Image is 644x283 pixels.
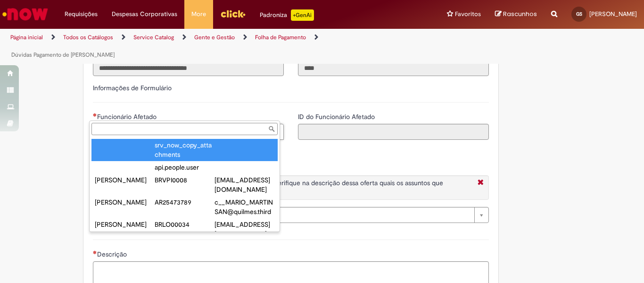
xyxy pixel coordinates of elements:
[155,220,215,229] div: BRLO00034
[95,175,155,185] div: [PERSON_NAME]
[155,197,215,207] div: AR25473789
[155,163,215,172] div: api.people.user
[215,220,274,239] div: [EMAIL_ADDRESS][DOMAIN_NAME]
[215,175,274,194] div: [EMAIL_ADDRESS][DOMAIN_NAME]
[215,197,274,216] div: c__MARIO_MARTINSAN@quilmes.third
[90,137,280,232] ul: Funcionário Afetado
[95,197,155,207] div: [PERSON_NAME]
[155,140,215,159] div: srv_now_copy_attachments
[95,220,155,229] div: [PERSON_NAME]
[155,175,215,185] div: BRVPI0008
